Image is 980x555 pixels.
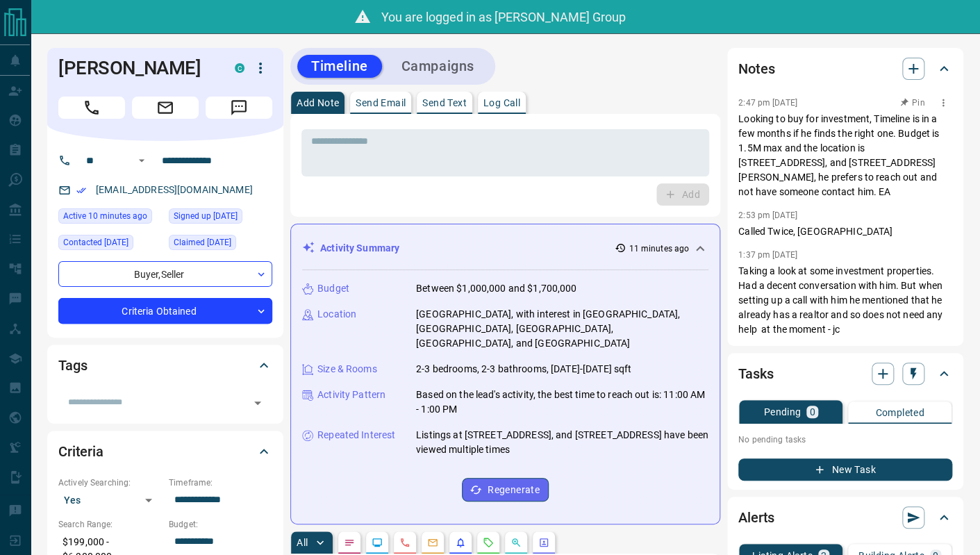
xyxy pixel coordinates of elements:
[235,63,244,73] div: condos.ca
[317,428,395,442] p: Repeated Interest
[169,518,272,531] p: Budget:
[416,388,708,417] p: Based on the lead's activity, the best time to reach out is: 11:00 AM - 1:00 PM
[738,58,774,80] h2: Notes
[297,55,382,78] button: Timeline
[63,235,128,249] span: Contacted [DATE]
[388,55,488,78] button: Campaigns
[629,242,689,255] p: 11 minutes ago
[483,98,520,108] p: Log Call
[317,388,385,402] p: Activity Pattern
[133,152,150,169] button: Open
[58,440,103,463] h2: Criteria
[174,235,231,249] span: Claimed [DATE]
[132,97,199,119] span: Email
[483,537,494,548] svg: Requests
[58,477,162,489] p: Actively Searching:
[248,393,267,413] button: Open
[58,518,162,531] p: Search Range:
[738,250,797,260] p: 1:37 pm [DATE]
[58,208,162,228] div: Tue Aug 12 2025
[738,224,952,239] p: Called Twice, [GEOGRAPHIC_DATA]
[297,98,339,108] p: Add Note
[58,435,272,468] div: Criteria
[169,235,272,254] div: Wed May 14 2025
[169,208,272,228] div: Wed May 14 2025
[738,429,952,450] p: No pending tasks
[169,477,272,489] p: Timeframe:
[58,298,272,324] div: Criteria Obtained
[875,408,924,417] p: Completed
[416,362,631,376] p: 2-3 bedrooms, 2-3 bathrooms, [DATE]-[DATE] sqft
[63,209,147,223] span: Active 10 minutes ago
[58,349,272,382] div: Tags
[344,537,355,548] svg: Notes
[416,307,708,351] p: [GEOGRAPHIC_DATA], with interest in [GEOGRAPHIC_DATA], [GEOGRAPHIC_DATA], [GEOGRAPHIC_DATA], [GEO...
[96,184,253,195] a: [EMAIL_ADDRESS][DOMAIN_NAME]
[302,235,708,261] div: Activity Summary11 minutes ago
[174,209,238,223] span: Signed up [DATE]
[738,363,773,385] h2: Tasks
[462,478,549,502] button: Regenerate
[317,281,349,296] p: Budget
[58,97,125,119] span: Call
[422,98,467,108] p: Send Text
[738,52,952,85] div: Notes
[809,407,815,417] p: 0
[58,261,272,287] div: Buyer , Seller
[206,97,272,119] span: Message
[738,264,952,337] p: Taking a look at some investment properties. Had a decent conversation with him. But when setting...
[416,281,576,296] p: Between $1,000,000 and $1,700,000
[76,185,86,195] svg: Email Verified
[356,98,406,108] p: Send Email
[399,537,410,548] svg: Calls
[738,357,952,390] div: Tasks
[58,489,162,511] div: Yes
[738,112,952,199] p: Looking to buy for investment, Timeline is in a few months if he finds the right one. Budget is 1...
[58,57,214,79] h1: [PERSON_NAME]
[416,428,708,457] p: Listings at [STREET_ADDRESS], and [STREET_ADDRESS] have been viewed multiple times
[455,537,466,548] svg: Listing Alerts
[738,210,797,220] p: 2:53 pm [DATE]
[738,98,797,108] p: 2:47 pm [DATE]
[738,506,774,529] h2: Alerts
[58,354,87,376] h2: Tags
[297,538,308,547] p: All
[510,537,522,548] svg: Opportunities
[381,10,626,24] span: You are logged in as [PERSON_NAME] Group
[892,97,933,109] button: Pin
[427,537,438,548] svg: Emails
[58,235,162,254] div: Wed May 14 2025
[317,362,377,376] p: Size & Rooms
[320,241,399,256] p: Activity Summary
[738,458,952,481] button: New Task
[738,501,952,534] div: Alerts
[538,537,549,548] svg: Agent Actions
[372,537,383,548] svg: Lead Browsing Activity
[763,407,801,417] p: Pending
[317,307,356,322] p: Location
